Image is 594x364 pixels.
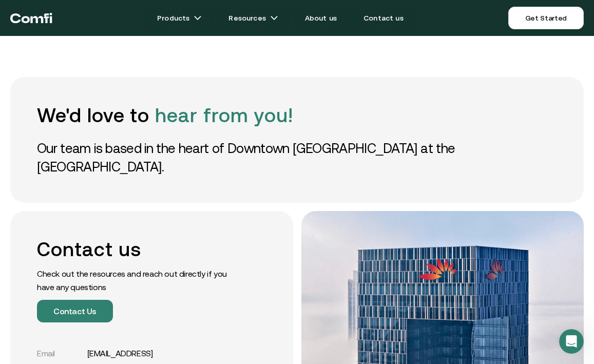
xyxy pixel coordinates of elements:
p: Check out the resources and reach out directly if you have any questions [37,267,232,294]
p: Our team is based in the heart of Downtown [GEOGRAPHIC_DATA] at the [GEOGRAPHIC_DATA]. [37,139,557,176]
a: Resourcesarrow icons [216,8,290,28]
img: arrow icons [194,14,202,22]
a: Get Started [508,7,584,29]
div: Email [37,349,83,358]
iframe: Intercom live chat [559,329,584,354]
button: Contact Us [37,300,113,322]
a: Contact us [351,8,416,28]
a: Productsarrow icons [145,8,214,28]
h1: We'd love to [37,104,557,127]
a: Return to the top of the Comfi home page [10,3,52,33]
a: [EMAIL_ADDRESS] [87,349,153,358]
h2: Contact us [37,238,232,261]
img: arrow icons [270,14,278,22]
a: About us [293,8,349,28]
span: hear from you! [155,104,293,126]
